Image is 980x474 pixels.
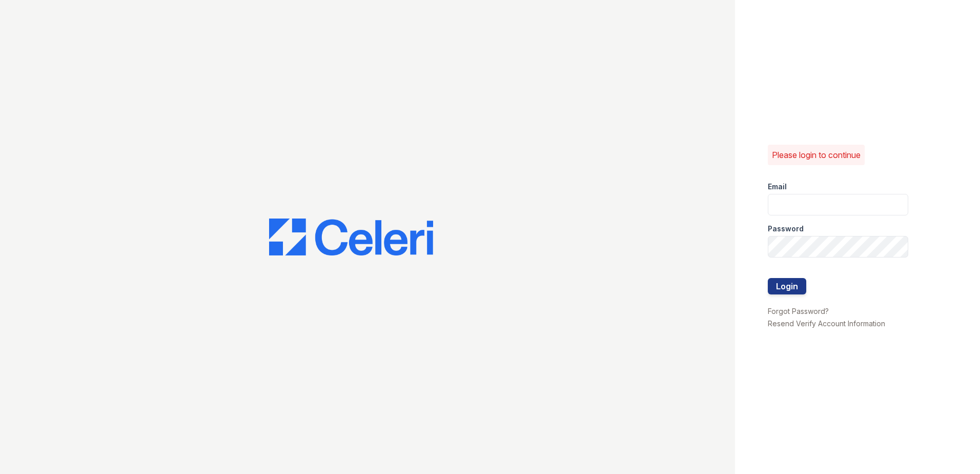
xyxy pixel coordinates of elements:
a: Resend Verify Account Information [768,319,885,328]
label: Email [768,182,787,192]
a: Forgot Password? [768,307,829,315]
label: Password [768,224,804,234]
img: CE_Logo_Blue-a8612792a0a2168367f1c8372b55b34899dd931a85d93a1a3d3e32e68fde9ad4.png [269,219,433,255]
p: Please login to continue [772,149,861,161]
button: Login [768,278,806,294]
